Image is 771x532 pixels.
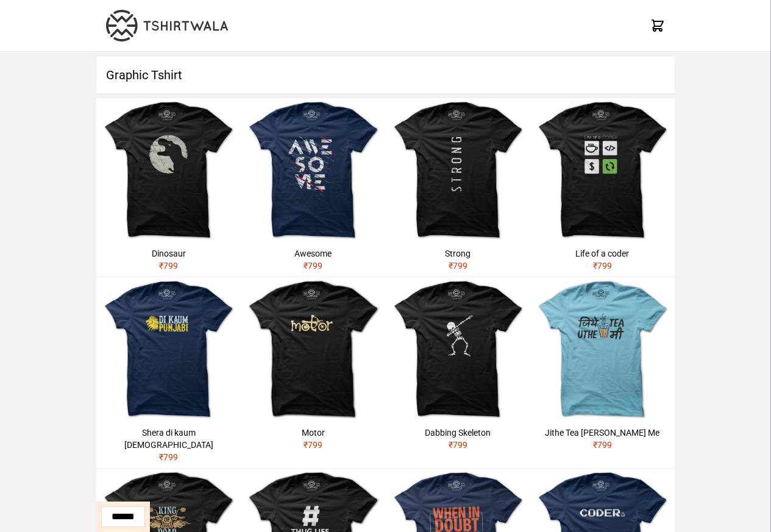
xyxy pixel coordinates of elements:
[241,98,385,277] a: Awesome₹799
[241,277,385,422] img: motor.jpg
[159,261,178,271] span: ₹ 799
[386,98,530,243] img: strong.jpg
[593,440,612,450] span: ₹ 799
[530,277,675,422] img: jithe-tea-uthe-me.jpg
[159,452,178,462] span: ₹ 799
[101,247,236,260] div: Dinosaur
[241,277,385,456] a: Motor₹799
[535,427,670,439] div: Jithe Tea [PERSON_NAME] Me
[535,247,670,260] div: Life of a coder
[449,440,467,450] span: ₹ 799
[391,247,525,260] div: Strong
[304,261,322,271] span: ₹ 799
[96,277,241,468] a: Shera di kaum [DEMOGRAPHIC_DATA]₹799
[96,98,241,243] img: dinosaur.jpg
[96,277,241,422] img: shera-di-kaum-punjabi-1.jpg
[241,98,385,243] img: awesome.jpg
[593,261,612,271] span: ₹ 799
[449,261,467,271] span: ₹ 799
[246,247,380,260] div: Awesome
[391,427,525,439] div: Dabbing Skeleton
[101,427,236,451] div: Shera di kaum [DEMOGRAPHIC_DATA]
[106,10,228,41] img: TW-LOGO-400-104.png
[530,98,675,243] img: life-of-a-coder.jpg
[96,98,241,277] a: Dinosaur₹799
[386,277,530,422] img: skeleton-dabbing.jpg
[386,277,530,456] a: Dabbing Skeleton₹799
[386,98,530,277] a: Strong₹799
[304,440,322,450] span: ₹ 799
[530,277,675,456] a: Jithe Tea [PERSON_NAME] Me₹799
[96,57,675,93] h1: Graphic Tshirt
[530,98,675,277] a: Life of a coder₹799
[246,427,380,439] div: Motor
